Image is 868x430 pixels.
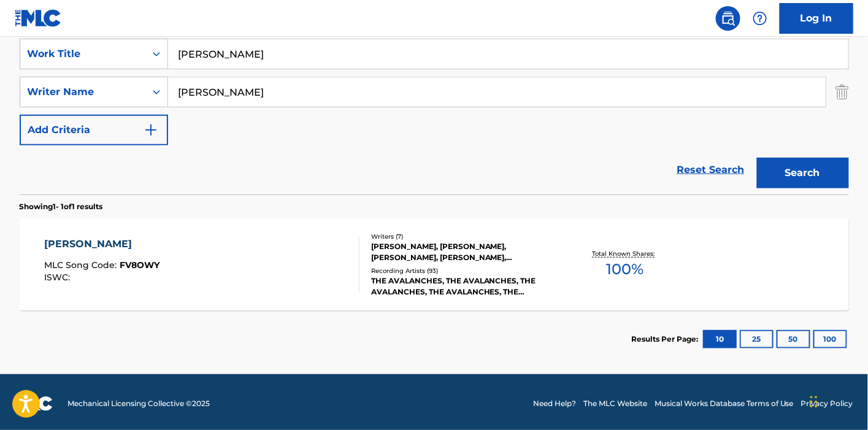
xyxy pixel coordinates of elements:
span: FV8OWY [120,259,159,271]
div: Help [748,6,772,31]
div: [PERSON_NAME], [PERSON_NAME], [PERSON_NAME], [PERSON_NAME], [PERSON_NAME], [PERSON_NAME], [PERSON... [371,241,556,263]
img: MLC Logo [15,9,62,27]
a: Privacy Policy [801,398,853,409]
button: 10 [703,330,737,348]
button: 25 [740,330,774,348]
span: MLC Song Code : [44,259,120,271]
button: Add Criteria [20,115,168,145]
a: The MLC Website [583,398,647,409]
a: Public Search [716,6,740,31]
span: 100 % [607,258,644,280]
p: Total Known Shares: [593,249,658,258]
div: Drag [810,383,818,420]
div: Writers ( 7 ) [371,232,556,241]
a: Need Help? [533,398,576,409]
img: search [721,11,735,26]
img: 9d2ae6d4665cec9f34b9.svg [144,123,158,137]
div: Work Title [28,47,138,61]
a: [PERSON_NAME]MLC Song Code:FV8OWYISWC:Writers (7)[PERSON_NAME], [PERSON_NAME], [PERSON_NAME], [PE... [20,218,849,310]
div: THE AVALANCHES, THE AVALANCHES, THE AVALANCHES, THE AVALANCHES, THE AVALANCHES [371,275,556,298]
a: Log In [780,3,853,34]
button: Search [757,158,849,188]
button: 100 [813,330,847,348]
div: Recording Artists ( 93 ) [371,266,556,275]
iframe: Chat Widget [807,371,868,430]
img: help [753,11,767,26]
span: Mechanical Licensing Collective © 2025 [67,398,210,409]
div: [PERSON_NAME] [44,237,159,251]
p: Results Per Page: [632,334,702,345]
form: Search Form [20,39,849,194]
span: ISWC : [44,272,73,283]
div: Writer Name [28,85,138,99]
a: Reset Search [671,156,751,183]
img: Delete Criterion [835,77,849,107]
button: 50 [777,330,810,348]
p: Showing 1 - 1 of 1 results [20,201,103,212]
a: Musical Works Database Terms of Use [655,398,794,409]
